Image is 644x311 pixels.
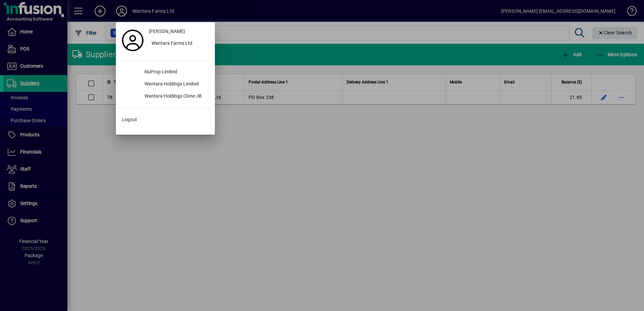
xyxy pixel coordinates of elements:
[139,66,212,78] div: NuProp Limited
[139,78,212,91] div: Wantara Holdings Limited
[122,116,137,123] span: Logout
[146,38,212,50] button: Wantara Farms Ltd
[139,91,212,103] div: Wantara Holdings Clone JB
[146,26,212,38] a: [PERSON_NAME]
[119,91,212,103] button: Wantara Holdings Clone JB
[119,114,212,126] button: Logout
[119,66,212,78] button: NuProp Limited
[119,78,212,91] button: Wantara Holdings Limited
[149,28,185,35] span: [PERSON_NAME]
[119,34,146,46] a: Profile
